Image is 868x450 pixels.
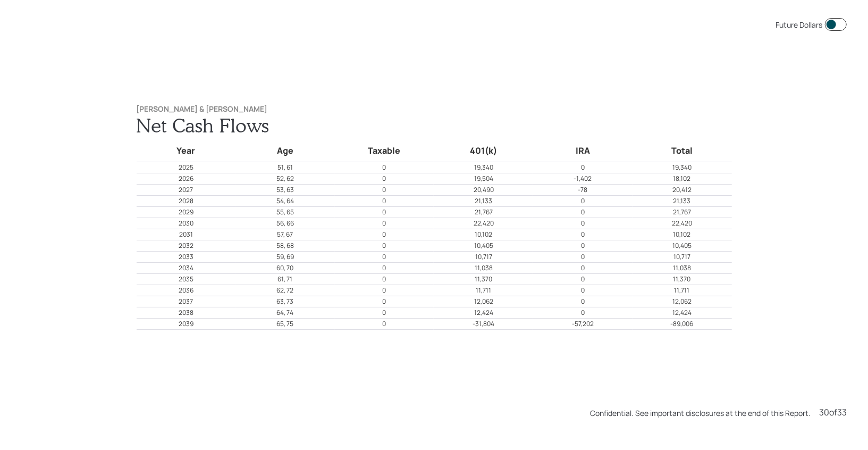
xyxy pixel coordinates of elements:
p: 0 [534,219,632,228]
p: 2030 [137,219,235,228]
p: 21,767 [434,207,533,217]
p: 10,717 [633,252,731,262]
p: -31,804 [434,319,533,329]
p: 0 [534,230,632,239]
p: 0 [335,252,434,262]
p: 2027 [137,185,235,195]
p: 56, 66 [236,219,334,228]
p: 63, 73 [236,297,334,306]
p: 0 [534,252,632,262]
h5: 401(k) [436,144,531,158]
p: 64, 74 [236,308,334,318]
p: 0 [335,241,434,251]
p: 2035 [137,274,235,284]
p: 10,405 [633,241,731,251]
p: 11,038 [434,263,533,273]
p: 10,102 [633,230,731,239]
p: 11,038 [633,263,731,273]
h5: Taxable [337,144,432,158]
p: 58, 68 [236,241,334,251]
p: 18,102 [633,174,731,184]
p: 2038 [137,308,235,318]
p: 51, 61 [236,163,334,172]
p: 0 [534,274,632,284]
p: 0 [335,319,434,329]
p: 0 [335,207,434,217]
p: 0 [335,163,434,172]
p: 62, 72 [236,286,334,295]
p: 54, 64 [236,196,334,206]
p: 0 [534,286,632,295]
h1: Net Cash Flows [137,114,732,137]
p: 19,340 [434,163,533,172]
p: 0 [534,263,632,273]
p: 60, 70 [236,263,334,273]
h5: Total [635,144,730,158]
h5: Year [139,144,234,158]
h5: Age [238,144,333,158]
p: 19,340 [633,163,731,172]
p: 2028 [137,196,235,206]
p: 0 [335,230,434,239]
p: 57, 67 [236,230,334,239]
h6: [PERSON_NAME] & [PERSON_NAME] [137,105,732,114]
p: 11,370 [434,274,533,284]
p: 2026 [137,174,235,184]
p: 22,420 [633,219,731,228]
p: 65, 75 [236,319,334,329]
p: -78 [534,185,632,195]
div: Confidential. See important disclosures at the end of this Report. [590,407,811,419]
p: 0 [335,185,434,195]
p: 0 [335,286,434,295]
p: 2032 [137,241,235,251]
p: 2039 [137,319,235,329]
div: 30 of 33 [819,406,847,419]
p: 2025 [137,163,235,172]
p: 0 [335,297,434,306]
p: 11,370 [633,274,731,284]
p: 22,420 [434,219,533,228]
p: 2031 [137,230,235,239]
p: 10,102 [434,230,533,239]
p: 2037 [137,297,235,306]
p: 2034 [137,263,235,273]
p: 0 [335,274,434,284]
p: 2029 [137,207,235,217]
p: 12,062 [434,297,533,306]
p: 0 [335,308,434,318]
h5: IRA [535,144,630,158]
p: 0 [335,174,434,184]
p: 0 [335,263,434,273]
p: 0 [534,163,632,172]
p: 0 [534,308,632,318]
p: 55, 65 [236,207,334,217]
p: 20,490 [434,185,533,195]
p: 21,133 [633,196,731,206]
p: 59, 69 [236,252,334,262]
p: 11,711 [633,286,731,295]
div: Future Dollars [776,19,822,30]
p: 12,424 [434,308,533,318]
p: -57,202 [534,319,632,329]
p: 0 [335,219,434,228]
p: 11,711 [434,286,533,295]
p: 52, 62 [236,174,334,184]
p: 0 [534,207,632,217]
p: -1,402 [534,174,632,184]
p: 2033 [137,252,235,262]
p: -89,006 [633,319,731,329]
p: 21,133 [434,196,533,206]
p: 19,504 [434,174,533,184]
p: 0 [335,196,434,206]
p: 12,062 [633,297,731,306]
p: 2036 [137,286,235,295]
p: 0 [534,297,632,306]
p: 0 [534,241,632,251]
p: 0 [534,196,632,206]
p: 10,717 [434,252,533,262]
p: 53, 63 [236,185,334,195]
p: 21,767 [633,207,731,217]
p: 20,412 [633,185,731,195]
p: 61, 71 [236,274,334,284]
p: 12,424 [633,308,731,318]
